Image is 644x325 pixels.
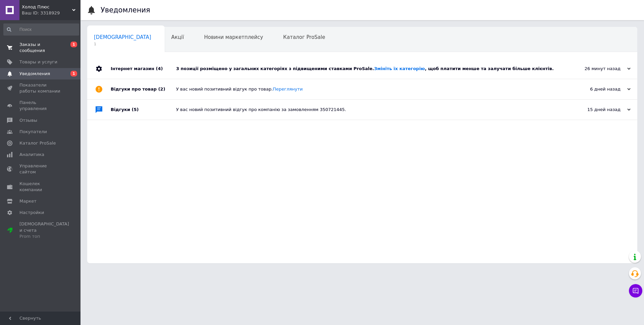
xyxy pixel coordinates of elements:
[19,42,62,54] span: Заказы и сообщения
[563,66,631,72] div: 26 минут назад
[563,107,631,113] div: 15 дней назад
[19,82,62,94] span: Показатели работы компании
[22,10,80,16] div: Ваш ID: 3318929
[19,233,69,239] div: Prom топ
[70,42,77,47] span: 1
[273,87,303,92] a: Переглянути
[176,86,563,92] div: У вас новий позитивний відгук про товар.
[19,163,62,175] span: Управление сайтом
[19,140,56,146] span: Каталог ProSale
[19,71,50,77] span: Уведомления
[19,198,37,204] span: Маркет
[156,66,163,71] span: (4)
[176,107,563,113] div: У вас новий позитивний відгук про компанію за замовленням 350721445.
[19,129,47,135] span: Покупатели
[158,87,165,92] span: (2)
[111,59,176,79] div: Інтернет магазин
[111,79,176,99] div: Відгуки про товар
[283,34,325,40] span: Каталог ProSale
[132,107,139,112] span: (5)
[94,34,151,40] span: [DEMOGRAPHIC_DATA]
[19,152,44,158] span: Аналитика
[629,284,642,297] button: Чат с покупателем
[111,100,176,120] div: Відгуки
[19,59,57,65] span: Товары и услуги
[70,71,77,76] span: 1
[563,86,631,92] div: 6 дней назад
[19,210,44,216] span: Настройки
[101,6,150,14] h1: Уведомления
[22,4,72,10] span: Холод Плюс
[19,181,62,193] span: Кошелек компании
[19,221,69,239] span: [DEMOGRAPHIC_DATA] и счета
[171,34,184,40] span: Акції
[176,66,563,72] div: 3 позиції розміщено у загальних категоріях з підвищеними ставками ProSale. , щоб платити менше та...
[94,42,151,47] span: 1
[204,34,263,40] span: Новини маркетплейсу
[3,23,79,36] input: Поиск
[374,66,425,71] a: Змініть їх категорію
[19,100,62,112] span: Панель управления
[19,117,37,123] span: Отзывы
